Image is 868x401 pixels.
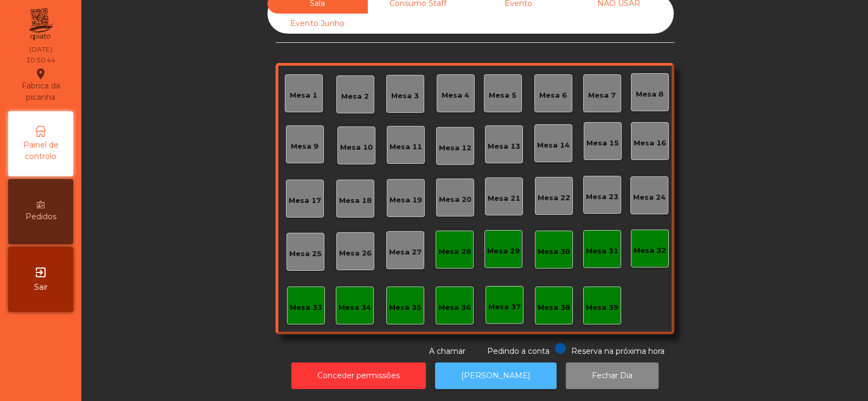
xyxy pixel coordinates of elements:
[438,246,471,257] div: Mesa 28
[571,346,665,356] span: Reserva na próxima hora
[291,362,426,389] button: Conceder permissões
[538,302,570,313] div: Mesa 38
[586,192,618,202] div: Mesa 23
[34,282,48,293] span: Sair
[489,90,516,101] div: Mesa 5
[27,5,54,43] img: qpiato
[586,302,618,313] div: Mesa 39
[487,346,550,356] span: Pedindo a conta
[588,90,616,101] div: Mesa 7
[438,302,471,313] div: Mesa 36
[289,195,321,206] div: Mesa 17
[11,139,71,162] span: Painel de controlo
[539,90,567,101] div: Mesa 6
[566,362,659,389] button: Fechar Dia
[442,90,469,101] div: Mesa 4
[636,89,663,100] div: Mesa 8
[26,55,55,65] div: 10:50:44
[487,246,520,257] div: Mesa 29
[389,302,422,313] div: Mesa 35
[339,195,372,206] div: Mesa 18
[538,246,570,257] div: Mesa 30
[439,143,471,154] div: Mesa 12
[390,142,422,152] div: Mesa 11
[633,192,666,203] div: Mesa 24
[634,245,666,256] div: Mesa 32
[537,140,570,151] div: Mesa 14
[390,195,422,206] div: Mesa 19
[429,346,465,356] span: A chamar
[290,302,322,313] div: Mesa 33
[586,246,618,257] div: Mesa 31
[339,302,371,313] div: Mesa 34
[586,138,619,149] div: Mesa 15
[488,193,520,204] div: Mesa 21
[439,194,471,205] div: Mesa 20
[341,91,369,102] div: Mesa 2
[9,67,73,103] div: Fabrica da picanha
[634,138,666,149] div: Mesa 16
[291,141,318,152] div: Mesa 9
[290,90,317,101] div: Mesa 1
[34,67,47,80] i: location_on
[34,266,47,279] i: exit_to_app
[25,211,56,222] span: Pedidos
[289,249,322,259] div: Mesa 25
[267,14,368,34] div: Evento Junho
[339,248,372,259] div: Mesa 26
[488,302,521,313] div: Mesa 37
[435,362,557,389] button: [PERSON_NAME]
[488,141,520,152] div: Mesa 13
[538,193,570,203] div: Mesa 22
[391,91,419,101] div: Mesa 3
[29,44,52,54] div: [DATE]
[340,142,373,153] div: Mesa 10
[389,247,422,258] div: Mesa 27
